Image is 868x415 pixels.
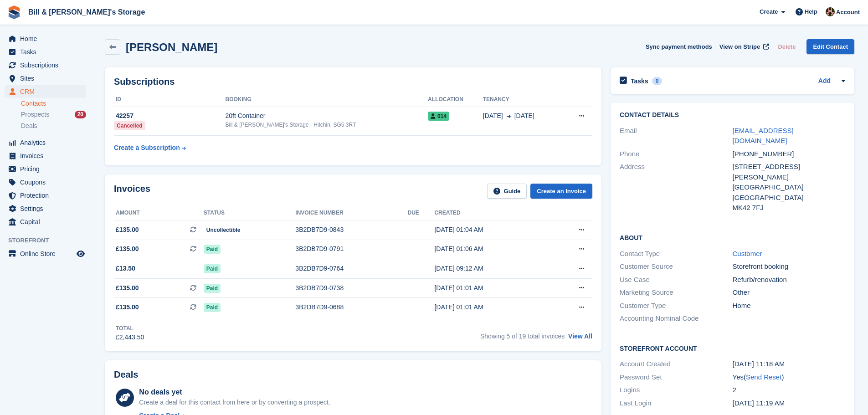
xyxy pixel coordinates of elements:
div: Last Login [620,398,732,409]
span: Paid [204,264,221,273]
span: Sites [20,72,75,85]
div: 42257 [114,111,225,121]
h2: Subscriptions [114,77,592,87]
div: [GEOGRAPHIC_DATA] [733,182,845,193]
div: 20 [75,111,86,118]
a: Preview store [75,248,86,259]
span: Paid [204,303,221,312]
div: 3B2DB7D9-0843 [295,225,407,235]
a: menu [5,136,86,149]
a: Deals [21,121,86,131]
a: Prospects 20 [21,110,86,119]
div: Account Created [620,359,732,369]
th: Invoice number [295,206,407,220]
div: Create a deal for this contact from here or by converting a prospect. [139,398,330,407]
a: menu [5,85,86,98]
div: Storefront booking [733,261,845,272]
div: [GEOGRAPHIC_DATA] [733,193,845,203]
div: Accounting Nominal Code [620,313,732,324]
div: 0 [652,77,663,85]
span: Deals [21,122,37,130]
h2: Storefront Account [620,343,845,353]
div: Bill & [PERSON_NAME]'s Storage - Hitchin, SG5 3RT [225,121,428,129]
a: menu [5,202,86,215]
a: menu [5,59,86,72]
span: Storefront [8,236,91,245]
span: Analytics [20,136,75,149]
span: Help [805,7,817,16]
div: Address [620,162,732,213]
div: Other [733,287,845,298]
button: Sync payment methods [646,39,712,54]
th: Tenancy [483,92,563,107]
div: 3B2DB7D9-0764 [295,264,407,273]
span: Account [836,8,860,17]
span: Online Store [20,247,75,260]
a: menu [5,215,86,228]
h2: [PERSON_NAME] [126,41,217,53]
div: [DATE] 01:06 AM [434,244,548,254]
a: View All [568,333,592,340]
a: Add [818,76,831,87]
a: menu [5,189,86,202]
div: [PHONE_NUMBER] [733,149,845,159]
div: Logins [620,385,732,395]
span: Tasks [20,46,75,58]
span: Create [760,7,778,16]
a: menu [5,176,86,189]
span: £13.50 [116,264,135,273]
div: Cancelled [114,121,145,130]
div: Use Case [620,275,732,285]
div: 3B2DB7D9-0738 [295,283,407,293]
div: [DATE] 01:01 AM [434,283,548,293]
div: Marketing Source [620,287,732,298]
th: Amount [114,206,204,220]
span: Coupons [20,176,75,189]
a: menu [5,32,86,45]
div: 2 [733,385,845,395]
h2: Invoices [114,184,150,199]
span: Paid [204,284,221,293]
img: Jack Bottesch [826,7,835,16]
span: Protection [20,189,75,202]
div: Contact Type [620,249,732,259]
h2: Contact Details [620,112,845,119]
div: No deals yet [139,387,330,398]
div: Yes [733,372,845,383]
div: Phone [620,149,732,159]
button: Delete [774,39,799,54]
div: Customer Source [620,261,732,272]
time: 2024-05-30 10:19:45 UTC [733,399,785,407]
span: 014 [428,112,449,121]
div: [DATE] 11:18 AM [733,359,845,369]
span: Subscriptions [20,59,75,72]
a: View on Stripe [716,39,771,54]
div: Password Set [620,372,732,383]
h2: About [620,233,845,242]
th: ID [114,92,225,107]
th: Allocation [428,92,483,107]
a: menu [5,163,86,175]
a: Edit Contact [806,39,854,54]
a: Customer [733,250,762,257]
span: Home [20,32,75,45]
span: ( ) [744,373,784,381]
img: stora-icon-8386f47178a22dfd0bd8f6a31ec36ba5ce8667c1dd55bd0f319d3a0aa187defe.svg [7,5,21,19]
span: Pricing [20,163,75,175]
span: [DATE] [514,111,534,121]
th: Status [204,206,296,220]
a: menu [5,72,86,85]
div: MK42 7FJ [733,203,845,213]
div: Create a Subscription [114,143,180,153]
a: Contacts [21,99,86,108]
div: £2,443.50 [116,333,144,342]
span: £135.00 [116,225,139,235]
div: Home [733,301,845,311]
a: Bill & [PERSON_NAME]'s Storage [25,5,149,20]
div: 3B2DB7D9-0791 [295,244,407,254]
span: Prospects [21,110,49,119]
a: [EMAIL_ADDRESS][DOMAIN_NAME] [733,127,794,145]
div: [STREET_ADDRESS][PERSON_NAME] [733,162,845,182]
span: Settings [20,202,75,215]
span: Showing 5 of 19 total invoices [480,333,565,340]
